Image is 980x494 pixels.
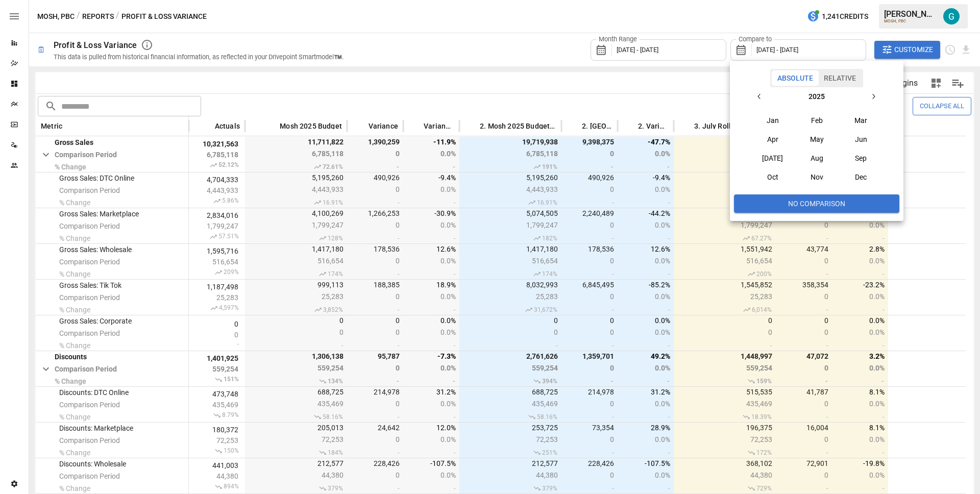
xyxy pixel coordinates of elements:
button: Jan [751,111,795,130]
button: May [795,130,839,149]
button: 2025 [769,87,864,106]
button: Sep [839,149,883,167]
button: Nov [795,168,839,186]
button: Apr [751,130,795,149]
button: Dec [839,168,883,186]
button: Absolute [772,70,819,86]
button: No Comparison [734,194,899,213]
button: Feb [795,111,839,130]
button: [DATE] [751,149,795,167]
button: Aug [795,149,839,167]
button: Mar [839,111,883,130]
button: Jun [839,130,883,149]
button: Relative [818,70,862,86]
button: Oct [751,168,795,186]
